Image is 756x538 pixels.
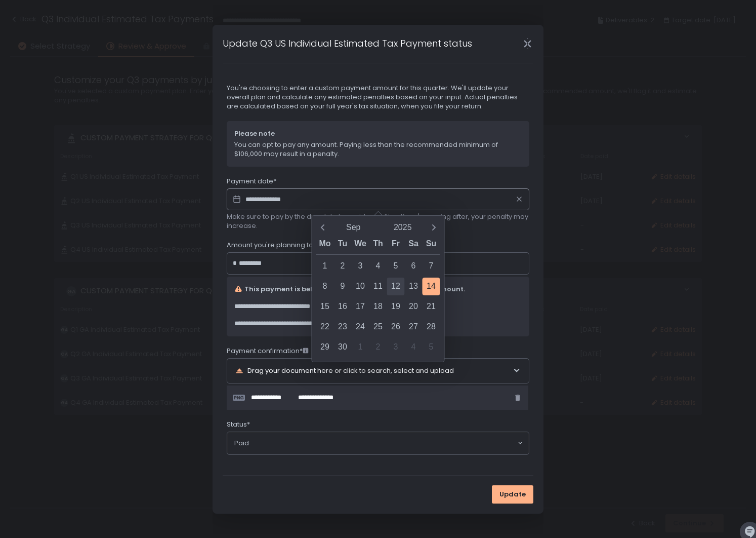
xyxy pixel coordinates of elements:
[234,140,522,159] span: You can opt to pay any amount. Paying less than the recommended minimum of $106,000 may result in...
[223,36,472,50] h1: Update Q3 US Individual Estimated Tax Payment status
[369,278,387,295] div: 11
[316,237,440,356] div: Calendar wrapper
[499,490,526,499] span: Update
[227,432,529,454] div: Search for option
[227,177,276,186] span: Payment date*
[387,298,405,316] div: 19
[405,338,423,356] div: 4
[334,318,352,336] div: 23
[387,257,405,275] div: 5
[334,237,352,254] div: Tu
[423,318,440,336] div: 28
[352,278,369,295] div: 10
[227,241,330,250] span: Amount you're planning to pay*
[387,237,405,254] div: Fr
[316,298,334,316] div: 15
[352,237,369,254] div: We
[511,38,543,50] div: Close
[316,338,334,356] div: 29
[234,129,522,138] span: Please note
[334,278,352,295] div: 9
[316,237,334,254] div: Mo
[405,257,423,275] div: 6
[369,257,387,275] div: 4
[352,257,369,275] div: 3
[405,278,423,295] div: 13
[227,212,529,230] span: Make sure to pay by the due date to avoid penalties. If you're paying after, your penalty may inc...
[227,347,309,356] span: Payment confirmation*
[423,278,440,295] div: 14
[334,298,352,316] div: 16
[334,257,352,275] div: 2
[369,338,387,356] div: 2
[387,278,405,295] div: 12
[352,318,369,336] div: 24
[492,485,533,504] button: Update
[249,438,517,448] input: Search for option
[316,221,329,234] button: Previous month
[234,439,249,448] span: Paid
[423,298,440,316] div: 21
[405,237,423,254] div: Sa
[329,219,379,237] button: Open months overlay
[423,257,440,275] div: 7
[244,285,465,294] span: This payment is below the recommended safe harbor amount.
[378,219,428,237] button: Open years overlay
[423,338,440,356] div: 5
[405,318,423,336] div: 27
[405,298,423,316] div: 20
[316,257,440,356] div: Calendar days
[369,318,387,336] div: 25
[316,318,334,336] div: 22
[316,278,334,295] div: 8
[227,84,529,111] span: You're choosing to enter a custom payment amount for this quarter. We'll update your overall plan...
[387,318,405,336] div: 26
[428,221,440,234] button: Next month
[423,237,440,254] div: Su
[227,420,250,429] span: Status*
[334,338,352,356] div: 30
[352,338,369,356] div: 1
[369,298,387,316] div: 18
[316,257,334,275] div: 1
[227,188,529,211] input: Datepicker input
[387,338,405,356] div: 3
[352,298,369,316] div: 17
[369,237,387,254] div: Th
